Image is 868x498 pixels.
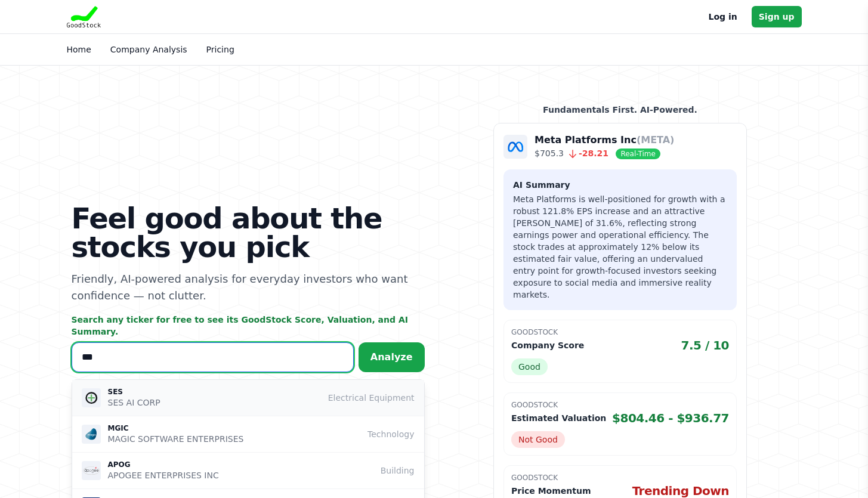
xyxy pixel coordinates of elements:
[493,104,747,116] p: Fundamentals First. AI-Powered.
[82,461,101,480] img: APOG
[381,465,415,477] span: Building
[511,358,548,375] span: Good
[511,327,729,337] p: GoodStock
[511,473,729,482] p: GoodStock
[72,314,425,338] p: Search any ticker for free to see its GoodStock Score, Valuation, and AI Summary.
[511,431,565,448] span: Not Good
[108,433,244,445] p: MAGIC SOFTWARE ENTERPRISES
[681,337,730,354] span: 7.5 / 10
[82,425,101,444] img: MGIC
[616,149,660,159] span: Real-Time
[511,485,591,497] p: Price Momentum
[359,342,425,372] button: Analyze
[367,428,414,440] span: Technology
[503,135,527,159] img: Company Logo
[709,10,737,24] a: Log in
[72,416,424,453] button: MGIC MGIC MAGIC SOFTWARE ENTERPRISES Technology
[72,453,424,489] button: APOG APOG APOGEE ENTERPRISES INC Building
[108,387,160,397] p: SES
[513,179,727,191] h3: AI Summary
[72,204,425,261] h1: Feel good about the stocks you pick
[82,388,101,407] img: SES
[206,45,234,54] a: Pricing
[612,410,729,426] span: $804.46 - $936.77
[637,134,675,146] span: (META)
[72,380,424,416] button: SES SES SES AI CORP Electrical Equipment
[564,149,608,158] span: -28.21
[511,400,729,410] p: GoodStock
[72,271,425,304] p: Friendly, AI-powered analysis for everyday investors who want confidence — not clutter.
[67,6,101,27] img: Goodstock Logo
[108,423,244,433] p: MGIC
[752,6,802,27] a: Sign up
[108,460,219,469] p: APOG
[511,339,584,351] p: Company Score
[110,45,187,54] a: Company Analysis
[535,133,674,147] p: Meta Platforms Inc
[535,147,674,160] p: $705.3
[108,469,219,481] p: APOGEE ENTERPRISES INC
[513,193,727,301] p: Meta Platforms is well-positioned for growth with a robust 121.8% EPS increase and an attractive ...
[108,397,160,409] p: SES AI CORP
[328,392,415,404] span: Electrical Equipment
[67,45,91,54] a: Home
[511,412,606,424] p: Estimated Valuation
[370,351,413,363] span: Analyze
